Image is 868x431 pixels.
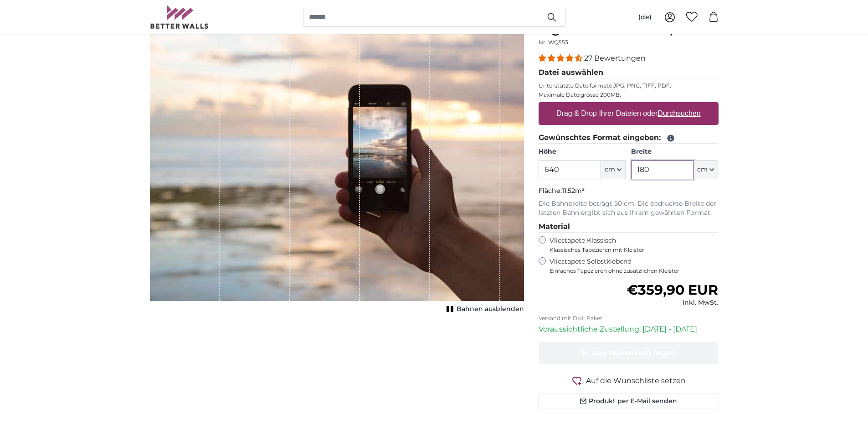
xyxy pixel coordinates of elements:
p: Die Bahnbreite beträgt 50 cm. Die bedruckte Breite der letzten Bahn ergibt sich aus Ihrem gewählt... [539,199,719,218]
button: cm [601,160,626,179]
legend: Material [539,221,719,233]
p: Versand mit DHL Paket [539,315,719,322]
label: Vliestapete Klassisch [550,236,711,254]
label: Höhe [539,147,626,156]
p: Voraussichtliche Zustellung: [DATE] - [DATE] [539,324,719,335]
span: Klassisches Tapezieren mit Kleister [550,246,711,254]
span: €359,90 EUR [627,281,718,298]
button: Produkt per E-Mail senden [539,394,719,409]
span: In den Warenkorb legen [582,348,675,357]
u: Durchsuchen [657,109,700,117]
div: inkl. MwSt. [627,298,718,307]
img: Betterwalls [150,5,209,29]
legend: Datei auswählen [539,67,719,78]
span: Bahnen ausblenden [457,305,524,314]
span: 27 Bewertungen [584,54,646,62]
label: Breite [631,147,718,156]
button: cm [693,160,718,179]
p: Fläche: [539,187,719,196]
label: Vliestapete Selbstklebend [550,257,719,275]
p: Unterstützte Dateiformate JPG, PNG, TIFF, PDF. [539,82,719,89]
span: cm [697,165,708,174]
button: Auf die Wunschliste setzen [539,375,719,386]
button: Bahnen ausblenden [444,303,524,316]
legend: Gewünschtes Format eingeben: [539,132,719,144]
span: 11.52m² [562,187,585,195]
p: Maximale Dateigrösse 200MB. [539,91,719,99]
span: Nr. WQ553 [539,39,568,46]
span: 4.41 stars [539,54,584,62]
button: (de) [631,9,659,26]
span: Auf die Wunschliste setzen [586,375,686,386]
span: Einfaches Tapezieren ohne zusätzlichen Kleister [550,267,719,275]
div: 1 of 1 [150,20,524,316]
button: In den Warenkorb legen [539,342,719,364]
label: Drag & Drop Ihrer Dateien oder [553,104,704,123]
span: cm [605,165,615,174]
